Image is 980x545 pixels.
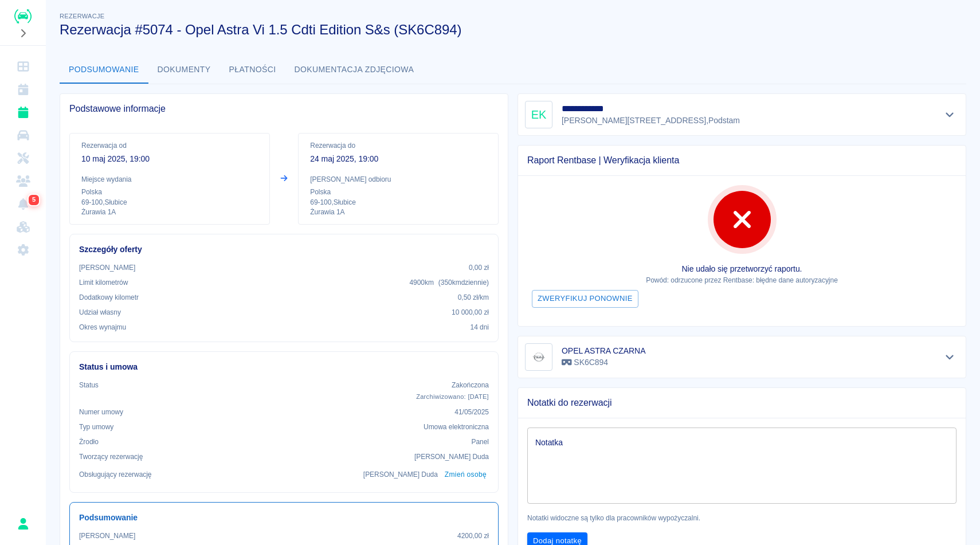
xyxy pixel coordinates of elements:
[79,422,113,432] p: Typ umowy
[148,56,220,84] button: Dokumenty
[310,140,487,151] p: Rezerwacja do
[5,78,41,101] a: Kalendarz
[532,290,638,308] button: Zweryfikuj ponownie
[79,469,152,480] p: Obsługujący rezerwację
[527,513,957,523] p: Notatki widoczne są tylko dla pracowników wypożyczalni.
[458,292,489,303] p: 0,50 zł /km
[79,322,126,332] p: Okres wynajmu
[424,422,489,432] p: Umowa elektroniczna
[457,531,489,541] p: 4200,00 zł
[30,194,38,206] span: 5
[14,26,32,41] button: Rozwiń nawigację
[454,407,489,417] p: 41/05/2025
[14,9,32,23] img: Renthelp
[79,512,489,524] h6: Podsumowanie
[60,22,957,38] h3: Rezerwacja #5074 - Opel Astra Vi 1.5 Cdti Edition S&s (SK6C894)
[79,244,489,256] h6: Szczegóły oferty
[81,140,258,151] p: Rezerwacja od
[79,292,139,303] p: Dodatkowy kilometr
[416,380,489,390] p: Zakończona
[81,197,258,207] p: 69-100 , Słubice
[527,155,957,166] span: Raport Rentbase | Weryfikacja klienta
[81,207,258,217] p: Żurawia 1A
[5,101,41,124] a: Rezerwacje
[416,393,489,400] span: Zarchiwizowano: [DATE]
[81,187,258,197] p: Polska
[442,466,489,483] button: Zmień osobę
[79,361,489,373] h6: Status i umowa
[438,279,489,287] span: ( 350 km dziennie )
[310,207,487,217] p: Żurawia 1A
[5,238,41,261] a: Ustawienia
[469,262,489,273] p: 0,00 zł
[5,215,41,238] a: Widget WWW
[527,397,957,409] span: Notatki do rezerwacji
[562,345,645,356] h6: OPEL ASTRA CZARNA
[79,380,99,390] p: Status
[527,275,957,285] p: Powód: odrzucone przez Rentbase: błędne dane autoryzacyjne
[79,307,121,317] p: Udział własny
[5,170,41,193] a: Klienci
[471,322,489,332] p: 14 dni
[310,174,487,185] p: [PERSON_NAME] odbioru
[940,107,959,123] button: Pokaż szczegóły
[414,452,489,462] p: [PERSON_NAME] Duda
[5,193,41,215] a: Powiadomienia
[5,55,41,78] a: Dashboard
[79,262,135,273] p: [PERSON_NAME]
[452,307,489,317] p: 10 000,00 zł
[60,56,148,84] button: Podsumowanie
[79,407,123,417] p: Numer umowy
[562,356,645,368] p: SK6C894
[363,469,438,480] p: [PERSON_NAME] Duda
[81,174,258,185] p: Miejsce wydania
[310,153,487,165] p: 24 maj 2025, 19:00
[472,437,489,447] p: Panel
[562,115,740,127] p: [PERSON_NAME][STREET_ADDRESS] , Podstam
[940,349,959,365] button: Pokaż szczegóły
[81,153,258,165] p: 10 maj 2025, 19:00
[79,277,128,288] p: Limit kilometrów
[5,124,41,147] a: Flota
[5,147,41,170] a: Serwisy
[79,531,135,541] p: [PERSON_NAME]
[285,56,424,84] button: Dokumentacja zdjęciowa
[220,56,285,84] button: Płatności
[60,13,104,19] span: Rezerwacje
[79,437,99,447] p: Żrodło
[527,263,957,275] p: Nie udało się przetworzyć raportu.
[525,101,552,128] div: EK
[79,452,143,462] p: Tworzący rezerwację
[69,103,499,115] span: Podstawowe informacje
[310,187,487,197] p: Polska
[409,277,489,288] p: 4900 km
[527,346,550,368] img: Image
[11,512,35,536] button: Rafał Płaza
[310,197,487,207] p: 69-100 , Słubice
